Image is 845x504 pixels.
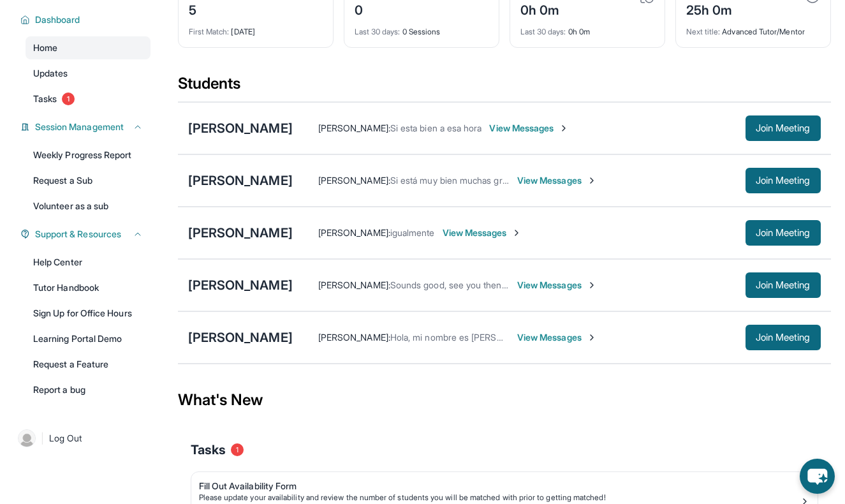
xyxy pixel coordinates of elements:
span: View Messages [489,122,569,135]
a: Tutor Handbook [26,276,151,299]
span: | [41,431,44,446]
span: [PERSON_NAME] : [318,122,390,133]
button: Join Meeting [746,115,821,141]
a: Home [26,36,151,59]
span: View Messages [517,174,597,187]
button: Support & Resources [30,228,143,241]
span: 1 [62,93,75,105]
span: Dashboard [35,13,80,26]
div: [PERSON_NAME] [188,329,293,346]
span: Support & Resources [35,228,121,241]
div: [PERSON_NAME] [188,224,293,242]
span: Tasks [191,441,226,459]
a: Sign Up for Office Hours [26,302,151,325]
span: Log Out [49,432,82,445]
a: Request a Sub [26,169,151,192]
span: View Messages [443,226,522,239]
div: [PERSON_NAME] [188,276,293,294]
div: Students [178,73,831,101]
span: Si esta bien a esa hora [390,122,482,133]
a: Weekly Progress Report [26,144,151,167]
a: Report a bug [26,378,151,401]
span: Last 30 days : [520,27,566,36]
span: Si está muy bien muchas gracias [390,175,522,186]
img: Chevron-Right [587,280,597,290]
span: 1 [231,443,244,456]
div: [DATE] [189,19,323,37]
span: [PERSON_NAME] : [318,279,390,290]
span: Updates [33,67,68,80]
div: Please update your availability and review the number of students you will be matched with prior ... [199,493,800,503]
button: chat-button [800,459,835,494]
span: Tasks [33,93,57,105]
img: Chevron-Right [587,332,597,343]
button: Join Meeting [746,272,821,298]
span: Sounds good, see you then 😊 [390,279,515,290]
span: Last 30 days : [355,27,400,36]
span: Join Meeting [756,177,811,184]
div: Fill Out Availability Form [199,480,800,493]
div: [PERSON_NAME] [188,119,293,137]
button: Dashboard [30,13,143,26]
a: Volunteer as a sub [26,195,151,218]
span: Home [33,41,57,54]
span: Join Meeting [756,124,811,132]
a: Learning Portal Demo [26,327,151,350]
img: user-img [18,429,36,447]
span: Join Meeting [756,281,811,289]
button: Join Meeting [746,220,821,246]
a: Help Center [26,251,151,274]
div: [PERSON_NAME] [188,172,293,189]
span: [PERSON_NAME] : [318,175,390,186]
img: Chevron-Right [587,175,597,186]
button: Session Management [30,121,143,133]
div: What's New [178,372,831,428]
a: |Log Out [13,424,151,452]
img: Chevron-Right [511,228,522,238]
span: View Messages [517,331,597,344]
button: Join Meeting [746,325,821,350]
span: Join Meeting [756,229,811,237]
div: 0 Sessions [355,19,489,37]
button: Join Meeting [746,168,821,193]
a: Tasks1 [26,87,151,110]
div: 0h 0m [520,19,654,37]
a: Updates [26,62,151,85]
span: Session Management [35,121,124,133]
span: igualmente [390,227,435,238]
span: First Match : [189,27,230,36]
span: View Messages [517,279,597,292]
span: [PERSON_NAME] : [318,227,390,238]
img: Chevron-Right [559,123,569,133]
a: Request a Feature [26,353,151,376]
span: [PERSON_NAME] : [318,332,390,343]
span: Join Meeting [756,334,811,341]
span: Next title : [686,27,721,36]
div: Advanced Tutor/Mentor [686,19,820,37]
